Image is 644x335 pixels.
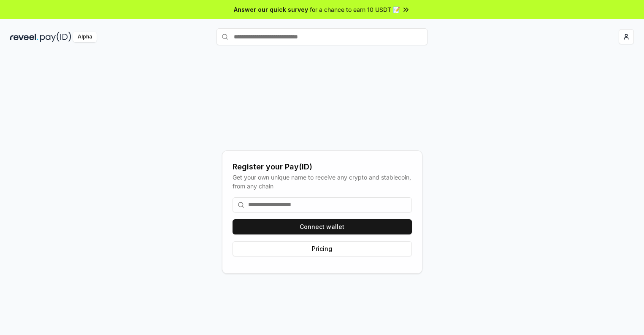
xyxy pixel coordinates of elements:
div: Get your own unique name to receive any crypto and stablecoin, from any chain [233,173,412,191]
span: Answer our quick survey [234,5,308,14]
button: Pricing [233,241,412,256]
button: Connect wallet [233,219,412,234]
img: reveel_dark [10,32,38,42]
img: pay_id [40,32,71,42]
span: for a chance to earn 10 USDT 📝 [310,5,400,14]
div: Register your Pay(ID) [233,161,412,173]
div: Alpha [73,32,97,42]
